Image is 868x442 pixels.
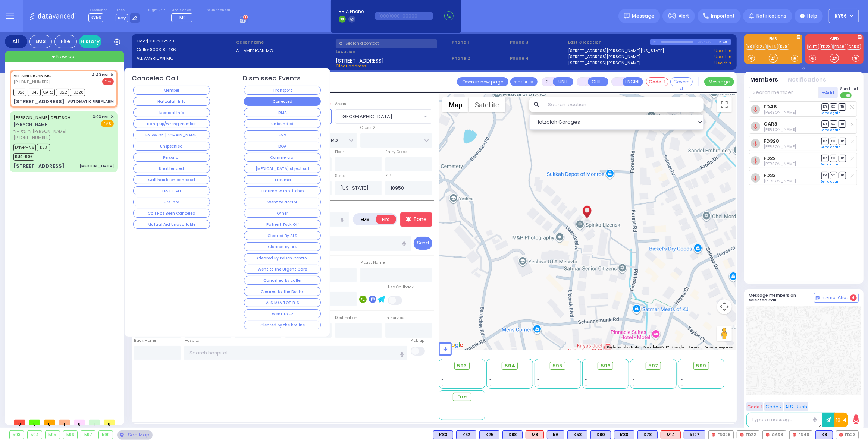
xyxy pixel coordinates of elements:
[133,220,210,229] button: Mutual Aid Unavailable
[442,97,469,112] button: Show street map
[547,430,564,439] div: BLS
[244,164,321,173] button: [MEDICAL_DATA] object out
[821,162,841,167] a: Send again
[134,338,157,344] label: Back Home
[489,377,492,382] span: -
[29,35,52,48] div: EMS
[670,77,693,86] button: Covered
[661,430,681,439] div: ALS
[385,315,404,321] label: In Service
[755,44,767,50] a: K127
[414,237,432,250] button: Send
[814,293,859,303] button: Internal Chat 4
[99,431,113,439] div: 599
[13,153,34,161] span: BUS-906
[764,127,796,132] span: Joseph Blumenthal
[821,172,829,179] span: DR
[821,111,841,115] a: Send again
[335,101,346,107] label: Areas
[13,135,50,141] span: [PHONE_NUMBER]
[820,44,833,50] a: FD23
[13,98,65,105] div: [STREET_ADDRESS]
[54,35,77,48] div: Fire
[829,9,859,23] button: KY56
[335,173,345,179] label: State
[834,413,848,427] button: 10-4
[116,14,128,22] span: Bay
[336,39,437,48] input: Search a contact
[244,242,321,251] button: Cleared By BLS
[714,48,731,54] a: Use this
[360,260,385,266] label: P Last Name
[147,38,176,44] span: [0917202520]
[375,12,433,20] input: (000)000-00000
[442,371,444,377] span: -
[110,72,114,78] span: ✕
[830,120,837,127] span: SO
[104,420,115,425] span: 0
[336,48,449,55] label: Location
[744,37,802,42] label: EMS
[661,430,681,439] div: M14
[568,48,664,54] a: [STREET_ADDRESS][PERSON_NAME][US_STATE]
[452,39,507,45] span: Phone 1
[335,149,344,155] label: Floor
[779,44,789,50] a: K78
[489,382,492,388] span: -
[137,38,234,44] label: Cad:
[714,54,731,60] a: Use this
[171,8,195,13] label: Medic on call
[764,155,776,161] a: FD22
[749,293,814,303] h5: Message members on selected call
[42,89,55,96] span: CAR3
[184,346,407,360] input: Search hospital
[839,103,846,110] span: TR
[585,377,587,382] span: -
[81,431,95,439] div: 597
[821,128,841,132] a: Send again
[29,420,40,425] span: 0
[637,430,658,439] div: BLS
[764,121,777,127] a: CAR3
[784,402,808,411] button: ALS-Rush
[553,77,573,86] button: UNIT
[590,430,611,439] div: BLS
[807,13,817,19] span: Help
[59,420,70,425] span: 1
[456,430,476,439] div: K62
[830,103,837,110] span: SO
[746,402,763,411] button: Code 1
[835,13,847,19] span: KY56
[137,55,234,61] label: ALL AMERICAN MO
[601,362,611,370] span: 596
[681,377,683,382] span: -
[537,371,539,377] span: -
[336,57,384,63] span: [STREET_ADDRESS]
[764,402,783,411] button: Code 2
[133,142,210,151] button: Unspecified
[244,86,321,95] button: Transport
[547,430,564,439] div: K6
[411,338,425,344] label: Pick up
[102,78,114,85] span: Fire
[821,103,829,110] span: DR
[244,142,321,151] button: DOA
[839,172,846,179] span: TR
[133,86,210,95] button: Member
[839,120,846,127] span: TR
[764,104,777,110] a: FD46
[623,77,643,86] button: ENGINE
[150,47,176,53] span: 8003189486
[13,128,91,135] span: ר' אלי' - ר' [PERSON_NAME]
[510,77,538,86] button: Transfer call
[711,13,735,19] span: Important
[13,121,49,128] span: [PERSON_NAME]
[244,153,321,162] button: Commercial
[819,87,838,98] button: +Add
[767,44,778,50] a: M14
[751,76,778,84] button: Members
[712,433,715,437] img: red-radio-icon.svg
[441,340,465,350] img: Google
[52,53,77,60] span: + New call
[244,220,321,229] button: Patient Took Off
